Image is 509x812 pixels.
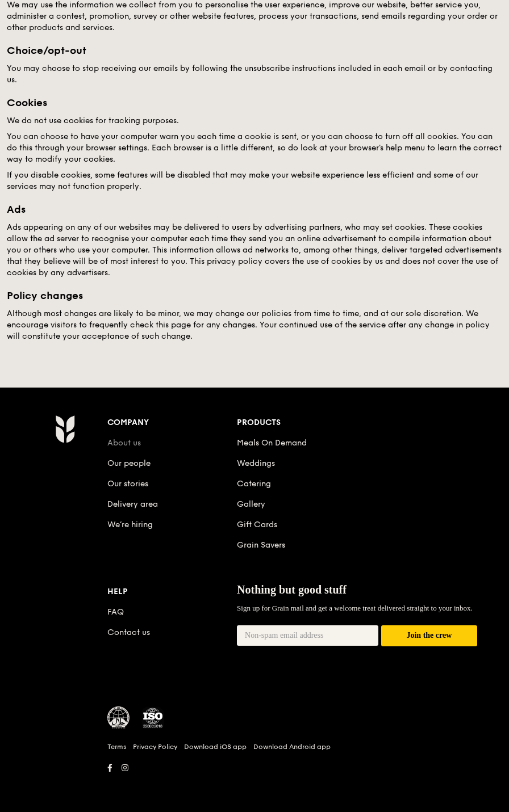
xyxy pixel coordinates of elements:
[7,222,502,279] div: Ads appearing on any of our websites may be delivered to users by advertising partners, who may s...
[107,479,148,489] a: Our stories
[133,742,177,751] a: Privacy Policy
[27,776,482,785] h6: Revision
[107,458,151,468] a: Our people
[7,170,502,192] p: If you disable cookies, some features will be disabled that may make your website experience less...
[7,288,502,304] h3: Policy changes
[237,479,271,489] a: Catering
[7,95,502,111] h3: Cookies
[107,584,237,600] div: Help
[107,628,150,637] a: Contact us
[7,115,502,127] p: We do not use cookies for tracking purposes.
[141,706,164,729] img: ISO Certified
[237,583,347,596] span: Nothing but good stuff
[237,604,473,612] span: Sign up for Grain mail and get a welcome treat delivered straight to your inbox.
[107,499,158,509] a: Delivery area
[237,625,378,646] input: Non-spam email address
[237,415,477,431] div: Products
[237,520,277,529] a: Gift Cards
[237,540,285,550] a: Grain Savers
[237,438,307,448] a: Meals On Demand
[381,625,477,646] button: Join the crew
[184,742,247,751] a: Download iOS app
[7,131,502,165] p: You can choose to have your computer warn you each time a cookie is sent, or you can choose to tu...
[7,43,502,58] h3: Choice/opt-out
[107,706,130,729] img: MUIS Halal Certified
[107,415,237,431] div: Company
[237,499,265,509] a: Gallery
[107,607,124,617] a: FAQ
[107,520,153,529] a: We’re hiring
[253,742,331,751] a: Download Android app
[107,742,126,751] a: Terms
[7,63,502,86] div: You may choose to stop receiving our emails by following the unsubscribe instructions included in...
[7,308,502,342] div: Although most changes are likely to be minor, we may change our policies from time to time, and a...
[107,438,141,448] a: About us
[7,201,502,217] h3: Ads
[237,458,275,468] a: Weddings
[55,415,75,443] img: Grain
